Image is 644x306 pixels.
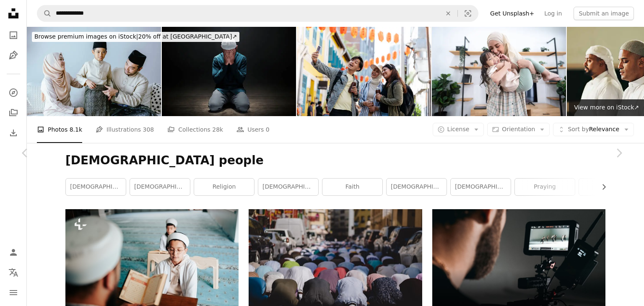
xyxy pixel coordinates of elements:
button: Menu [5,284,22,301]
button: Submit an image [574,7,634,20]
a: Browse premium images on iStock|20% off at [GEOGRAPHIC_DATA]↗ [27,27,244,47]
a: praying [515,179,575,195]
a: Get Unsplash+ [485,7,539,20]
span: 308 [143,125,154,134]
a: [DEMOGRAPHIC_DATA] [387,179,447,195]
button: Orientation [487,123,550,136]
button: Search Unsplash [37,5,52,21]
a: Log in / Sign up [5,244,22,261]
a: Collections 28k [167,116,223,143]
h1: [DEMOGRAPHIC_DATA] people [65,153,605,168]
span: 0 [266,125,270,134]
span: View more on iStock ↗ [574,104,639,111]
a: [DEMOGRAPHIC_DATA] [258,179,318,195]
a: Log in [539,7,567,20]
img: Multiracial Asian tourist exploring the street of Kuala Lumpur [297,27,431,116]
a: faith [322,179,382,195]
a: [DEMOGRAPHIC_DATA] [451,179,511,195]
span: Orientation [502,126,535,132]
span: Relevance [568,125,619,134]
a: Explore [5,84,22,101]
span: 28k [212,125,223,134]
a: misbaha [579,179,639,195]
img: Family Moments: Preparing for Eid Mubarak Together [27,27,161,116]
a: [DEMOGRAPHIC_DATA] [66,179,126,195]
span: Sort by [568,126,589,132]
button: License [433,123,484,136]
a: Illustrations [5,47,22,64]
a: Illustrations 308 [96,116,154,143]
span: 20% off at [GEOGRAPHIC_DATA] ↗ [34,33,237,40]
button: Visual search [458,5,478,21]
img: Muslim man praying in the mosque [162,27,296,116]
span: Browse premium images on iStock | [34,33,138,40]
img: A happy mother wearing a hijab is joyfully hugging her smiling young daughter in a cozy, sunlit l... [432,27,566,116]
button: Language [5,264,22,281]
form: Find visuals sitewide [37,5,478,22]
a: a man reading a book in front of a group of people [65,263,239,270]
a: Photos [5,27,22,44]
button: Clear [439,5,457,21]
a: people kneeling and praying during daytime [249,263,422,270]
a: religion [194,179,254,195]
a: Users 0 [236,116,270,143]
a: Next [594,113,644,193]
button: Sort byRelevance [553,123,634,136]
a: Collections [5,104,22,121]
a: View more on iStock↗ [569,99,644,116]
a: [DEMOGRAPHIC_DATA] girl [130,179,190,195]
span: License [447,126,470,132]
